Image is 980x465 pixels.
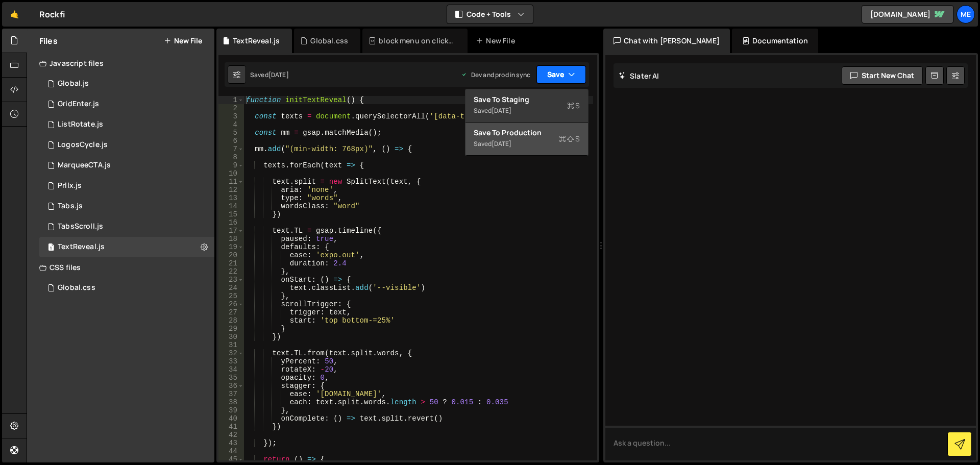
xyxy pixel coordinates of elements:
[218,104,244,112] div: 2
[218,365,244,374] div: 34
[218,218,244,227] div: 16
[218,235,244,243] div: 18
[218,431,244,439] div: 42
[619,71,659,81] h2: Slater AI
[218,202,244,210] div: 14
[218,398,244,406] div: 38
[218,137,244,145] div: 6
[476,36,519,46] div: New File
[218,333,244,341] div: 30
[39,8,65,20] div: Rockfi
[379,36,455,46] div: block menu on click.css
[842,66,923,85] button: Start new chat
[27,53,214,74] div: Javascript files
[603,29,730,53] div: Chat with [PERSON_NAME]
[474,138,580,150] div: Saved
[218,357,244,365] div: 33
[218,455,244,463] div: 45
[218,390,244,398] div: 37
[218,414,244,423] div: 40
[218,251,244,259] div: 20
[218,243,244,251] div: 19
[39,35,58,46] h2: Files
[218,325,244,333] div: 29
[39,135,214,155] div: 16962/46932.js
[218,267,244,276] div: 22
[58,242,105,252] div: TextReveal.js
[474,128,580,138] div: Save to Production
[218,145,244,153] div: 7
[48,244,54,252] span: 1
[492,139,511,148] div: [DATE]
[218,406,244,414] div: 39
[218,341,244,349] div: 31
[58,140,108,150] div: LogosCycle.js
[218,439,244,447] div: 43
[39,237,214,257] div: 16962/46510.js
[218,374,244,382] div: 35
[58,100,99,109] div: GridEnter.js
[218,349,244,357] div: 32
[447,5,533,23] button: Code + Tools
[58,161,111,170] div: MarqueeCTA.js
[732,29,818,53] div: Documentation
[218,112,244,120] div: 3
[233,36,280,46] div: TextReveal.js
[218,447,244,455] div: 44
[39,278,214,298] div: 16962/46509.css
[39,176,214,196] div: 16962/46508.js
[218,153,244,161] div: 8
[58,79,89,88] div: Global.js
[218,186,244,194] div: 12
[465,123,588,156] button: Save to ProductionS Saved[DATE]
[218,129,244,137] div: 5
[218,194,244,202] div: 13
[474,105,580,117] div: Saved
[39,155,214,176] div: 16962/46526.js
[39,114,214,135] div: 16962/47336.js
[218,161,244,169] div: 9
[39,94,214,114] div: 16962/46514.js
[218,284,244,292] div: 24
[492,106,511,115] div: [DATE]
[39,74,214,94] div: 16962/46506.js
[218,308,244,316] div: 27
[218,120,244,129] div: 4
[218,382,244,390] div: 36
[461,70,530,79] div: Dev and prod in sync
[58,181,82,190] div: Prllx.js
[536,65,586,84] button: Save
[218,292,244,300] div: 25
[559,134,580,144] span: S
[218,423,244,431] div: 41
[268,70,289,79] div: [DATE]
[164,37,202,45] button: New File
[58,283,95,292] div: Global.css
[218,316,244,325] div: 28
[218,169,244,178] div: 10
[957,5,975,23] a: Me
[58,202,83,211] div: Tabs.js
[862,5,953,23] a: [DOMAIN_NAME]
[39,196,214,216] div: 16962/46975.js
[218,227,244,235] div: 17
[2,2,27,27] a: 🤙
[567,101,580,111] span: S
[39,216,214,237] div: 16962/46555.js
[218,178,244,186] div: 11
[27,257,214,278] div: CSS files
[218,210,244,218] div: 15
[250,70,289,79] div: Saved
[310,36,348,46] div: Global.css
[218,300,244,308] div: 26
[218,96,244,104] div: 1
[218,276,244,284] div: 23
[474,94,580,105] div: Save to Staging
[58,120,103,129] div: ListRotate.js
[465,89,588,123] button: Save to StagingS Saved[DATE]
[58,222,103,231] div: TabsScroll.js
[218,259,244,267] div: 21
